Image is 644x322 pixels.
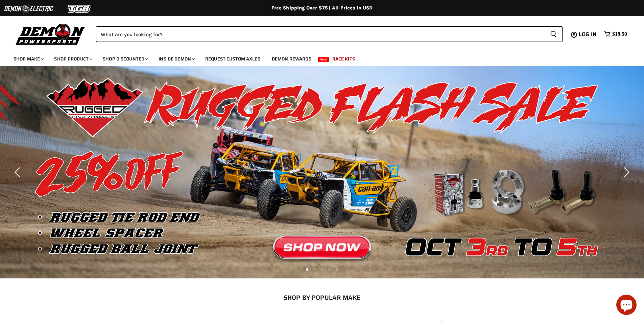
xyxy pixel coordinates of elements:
h2: SHOP BY POPULAR MAKE [60,294,584,301]
button: Next [619,166,632,179]
button: Previous [12,166,25,179]
li: Page dot 3 [321,268,323,271]
a: $19.50 [601,29,630,39]
li: Page dot 2 [313,268,316,271]
span: $19.50 [612,31,627,38]
a: Shop Discounted [98,52,152,66]
a: Shop Make [8,52,48,66]
li: Page dot 5 [336,268,338,271]
a: Shop Product [49,52,96,66]
div: Free Shipping Over $75 | All Prices In USD [52,5,593,11]
input: Search [96,26,545,42]
a: Request Custom Axles [200,52,265,66]
a: Demon Rewards [267,52,316,66]
a: Inside Demon [153,52,199,66]
inbox-online-store-chat: Shopify online store chat [614,295,639,317]
span: New! [318,57,329,62]
a: Race Kits [327,52,360,66]
a: Log in [576,31,601,38]
li: Page dot 1 [306,268,308,271]
form: Product [96,26,563,42]
li: Page dot 4 [328,268,331,271]
span: Log in [579,30,597,39]
img: Demon Electric Logo 2 [3,2,54,15]
img: TGB Logo 2 [54,2,105,15]
img: Demon Powersports [14,22,88,46]
ul: Main menu [8,49,625,66]
button: Search [545,26,563,42]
